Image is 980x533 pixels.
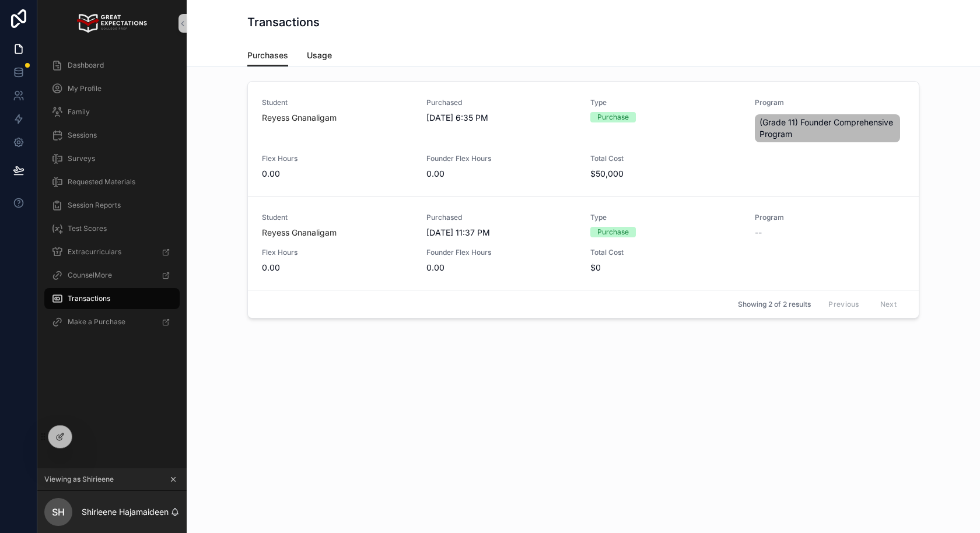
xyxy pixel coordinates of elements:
[68,154,95,163] span: Surveys
[426,227,577,239] span: [DATE] 11:37 PM
[426,213,577,222] span: Purchased
[307,50,332,61] span: Usage
[597,227,629,237] div: Purchase
[755,213,905,222] span: Program
[738,300,811,309] span: Showing 2 of 2 results
[44,241,180,262] a: Extracurriculars
[426,248,577,257] span: Founder Flex Hours
[68,131,97,140] span: Sessions
[597,112,629,122] div: Purchase
[52,505,65,519] span: SH
[44,148,180,169] a: Surveys
[77,14,146,33] img: App logo
[247,45,288,67] a: Purchases
[68,271,112,280] span: CounselMore
[68,224,107,233] span: Test Scores
[44,311,180,332] a: Make a Purchase
[590,248,741,257] span: Total Cost
[262,262,412,273] span: 0.00
[44,288,180,309] a: Transactions
[44,265,180,286] a: CounselMore
[759,117,896,140] span: (Grade 11) Founder Comprehensive Program
[68,107,90,117] span: Family
[68,84,101,93] span: My Profile
[44,171,180,192] a: Requested Materials
[44,125,180,146] a: Sessions
[44,55,180,76] a: Dashboard
[37,47,187,348] div: scrollable content
[590,154,741,163] span: Total Cost
[44,195,180,216] a: Session Reports
[68,177,135,187] span: Requested Materials
[426,154,577,163] span: Founder Flex Hours
[262,168,412,180] span: 0.00
[262,112,337,124] a: Reyess Gnanaligam
[426,98,577,107] span: Purchased
[44,218,180,239] a: Test Scores
[44,101,180,122] a: Family
[262,154,412,163] span: Flex Hours
[68,201,121,210] span: Session Reports
[426,112,577,124] span: [DATE] 6:35 PM
[68,61,104,70] span: Dashboard
[426,262,577,273] span: 0.00
[590,213,741,222] span: Type
[82,506,169,518] p: Shirieene Hajamaideen
[68,317,125,327] span: Make a Purchase
[426,168,577,180] span: 0.00
[44,475,114,484] span: Viewing as Shirieene
[262,213,412,222] span: Student
[247,50,288,61] span: Purchases
[307,45,332,68] a: Usage
[247,14,320,30] h1: Transactions
[68,247,121,257] span: Extracurriculars
[68,294,110,303] span: Transactions
[44,78,180,99] a: My Profile
[262,227,337,239] a: Reyess Gnanaligam
[590,98,741,107] span: Type
[590,262,741,273] span: $0
[755,227,762,239] span: --
[590,168,741,180] span: $50,000
[262,248,412,257] span: Flex Hours
[262,98,412,107] span: Student
[755,98,905,107] span: Program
